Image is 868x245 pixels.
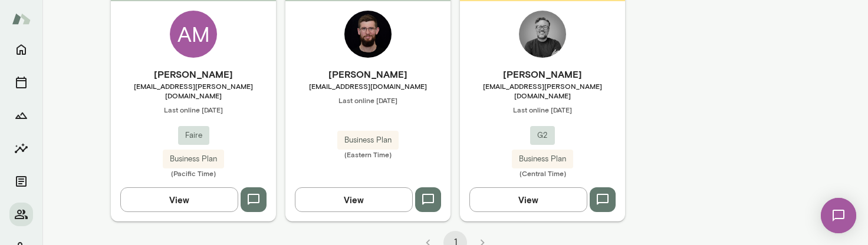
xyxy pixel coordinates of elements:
span: (Eastern Time) [285,150,451,159]
span: G2 [530,130,555,141]
span: Business Plan [163,153,224,165]
span: [EMAIL_ADDRESS][PERSON_NAME][DOMAIN_NAME] [111,81,276,100]
h6: [PERSON_NAME] [111,67,276,81]
span: (Pacific Time) [111,168,276,178]
span: [EMAIL_ADDRESS][PERSON_NAME][DOMAIN_NAME] [460,81,625,100]
button: View [120,187,238,212]
button: Home [9,38,33,61]
span: Last online [DATE] [111,105,276,114]
button: Sessions [9,71,33,94]
span: Faire [178,130,209,141]
img: Joey Cordes [344,11,392,58]
button: View [469,187,587,212]
h6: [PERSON_NAME] [460,67,625,81]
span: Last online [DATE] [460,105,625,114]
span: Last online [DATE] [285,95,451,105]
button: Documents [9,170,33,193]
span: (Central Time) [460,168,625,178]
button: View [295,187,413,212]
button: Growth Plan [9,104,33,127]
span: Business Plan [512,153,573,165]
h6: [PERSON_NAME] [285,67,451,81]
img: Mento [12,8,31,30]
button: Members [9,203,33,226]
div: AM [170,11,217,58]
span: [EMAIL_ADDRESS][DOMAIN_NAME] [285,81,451,91]
span: Business Plan [337,134,399,146]
button: Insights [9,137,33,160]
img: Dane Howard [519,11,566,58]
